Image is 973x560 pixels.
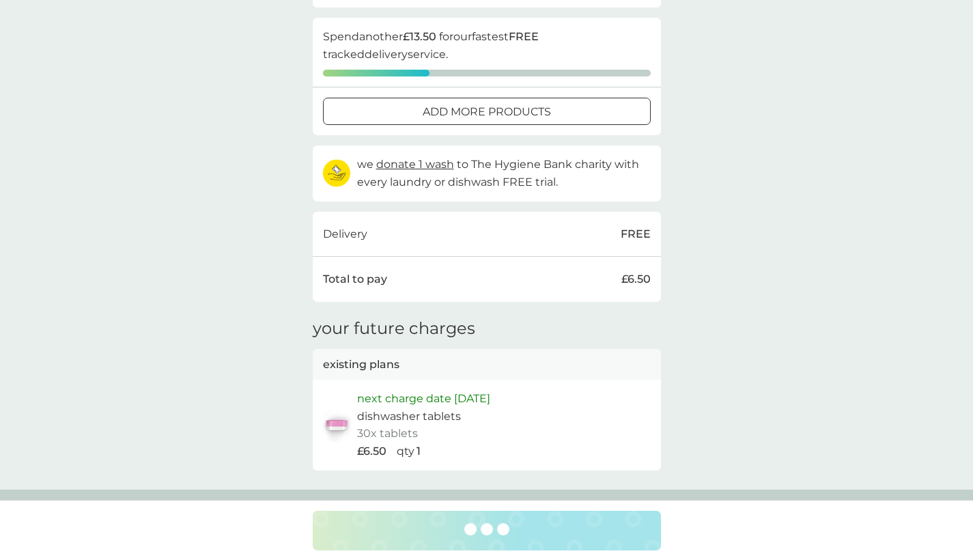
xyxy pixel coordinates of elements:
p: add more products [423,103,551,121]
p: dishwasher tablets [357,408,461,425]
strong: FREE [509,30,539,43]
p: Delivery [323,225,367,243]
p: £6.50 [357,443,386,460]
span: donate 1 wash [376,158,454,171]
strong: £13.50 [403,30,436,43]
p: next charge date [DATE] [357,390,490,408]
p: £6.50 [621,270,651,288]
p: 30x tablets [357,425,418,443]
p: Total to pay [323,270,387,288]
h3: your future charges [313,319,475,339]
p: existing plans [323,356,399,374]
p: qty [397,443,414,460]
p: 1 [417,443,421,460]
p: FREE [621,225,651,243]
p: we to The Hygiene Bank charity with every laundry or dishwash FREE trial. [357,156,651,191]
p: Spend another for our fastest tracked delivery service. [323,28,651,63]
button: add more products [323,98,651,125]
